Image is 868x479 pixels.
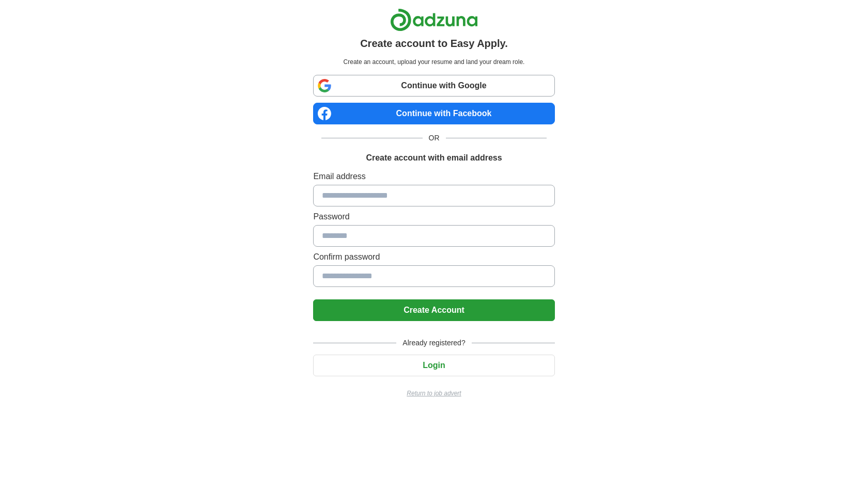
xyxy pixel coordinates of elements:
a: Return to job advert [313,389,554,398]
span: OR [423,133,446,143]
a: Continue with Google [313,75,554,97]
h1: Create account with email address [366,152,502,164]
label: Email address [313,170,554,183]
button: Login [313,355,554,376]
label: Confirm password [313,251,554,263]
a: Continue with Facebook [313,103,554,124]
span: Already registered? [396,338,471,348]
button: Create Account [313,299,554,321]
label: Password [313,211,554,223]
img: Adzuna logo [390,8,478,31]
a: Login [313,361,554,370]
h1: Create account to Easy Apply. [360,36,508,51]
p: Create an account, upload your resume and land your dream role. [315,57,552,67]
